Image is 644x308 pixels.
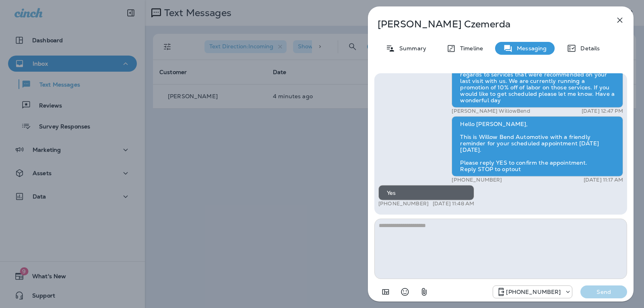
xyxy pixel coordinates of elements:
[452,54,623,108] div: This is [PERSON_NAME] from [GEOGRAPHIC_DATA] Automotive, I am reaching out to you [DATE] in regar...
[395,45,426,52] p: Summary
[452,177,502,183] p: [PHONE_NUMBER]
[452,108,530,114] p: [PERSON_NAME] WillowBend
[582,108,623,114] p: [DATE] 12:47 PM
[456,45,483,52] p: Timeline
[513,45,547,52] p: Messaging
[378,201,429,207] p: [PHONE_NUMBER]
[452,116,623,177] div: Hello [PERSON_NAME], This is Willow Bend Automotive with a friendly reminder for your scheduled a...
[584,177,623,183] p: [DATE] 11:17 AM
[378,19,597,30] p: [PERSON_NAME] Czemerda
[506,289,561,295] p: [PHONE_NUMBER]
[378,284,394,300] button: Add in a premade template
[378,185,474,201] div: Yes
[576,45,600,52] p: Details
[397,284,413,300] button: Select an emoji
[433,201,474,207] p: [DATE] 11:48 AM
[493,287,572,297] div: +1 (813) 497-4455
